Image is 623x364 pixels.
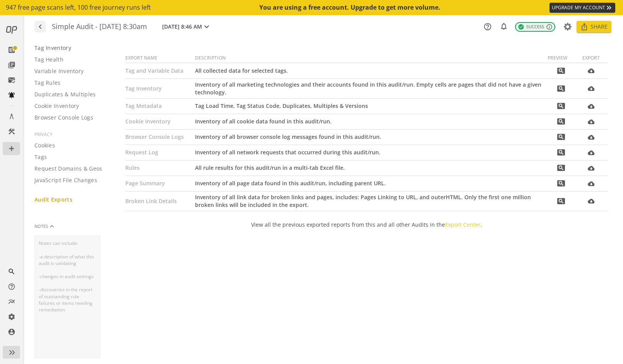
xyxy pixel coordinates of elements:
mat-icon: add [8,145,15,152]
span: PRIVACY [34,131,110,138]
mat-icon: search [557,165,565,171]
span: 947 free page scans left, 100 free journey runs left [6,3,151,12]
td: Page Summary [125,176,195,191]
mat-icon: help_outline [8,283,15,291]
mat-icon: help_outline [483,22,492,31]
th: PREVIEW [548,51,575,63]
th: DESCRIPTION [195,51,548,63]
mat-icon: notifications_none [500,22,507,30]
td: Inventory of all page data found in this audit/run, including parent URL. [195,176,548,191]
span: Variable Inventory [34,67,84,75]
mat-icon: cloud_download_filled [588,134,594,140]
td: Cookie Inventory [125,114,195,129]
td: Inventory of all browser console log messages found in this audit/run. [195,129,548,145]
mat-icon: search [8,268,15,275]
td: Inventory of all link data for broken links and pages, includes: Pages Linking to URL, and outerH... [195,191,548,211]
button: [DATE] 8:46 AM [161,22,213,32]
mat-icon: keyboard_double_arrow_right [605,4,613,12]
span: Tag Inventory [34,44,71,52]
mat-icon: search [557,118,565,125]
span: JavaScript File Changes [34,176,97,184]
span: Success [518,24,544,30]
td: Request Log [125,145,195,160]
mat-icon: ios_share [580,23,588,31]
mat-icon: cloud_download_filled [588,165,594,171]
mat-icon: cloud_download_filled [588,118,594,125]
td: Browser Console Logs [125,129,195,145]
td: Inventory of all marketing technologies and their accounts found in this audit/run. Empty cells a... [195,79,548,98]
span: Audit Exports [34,196,72,203]
span: Cookies [34,142,55,149]
span: Request Domains & Geos [34,165,103,173]
mat-icon: check_circle [518,24,524,30]
mat-icon: cloud_download_filled [588,149,594,156]
td: All rule results for this audit/run in a multi-tab Excel file. [195,160,548,176]
td: Rules [125,160,195,176]
mat-icon: search [557,68,565,74]
mat-icon: account_circle [8,328,15,336]
div: EXPORT NAME [125,55,189,61]
a: UPGRADE MY ACCOUNT [549,3,615,13]
span: Cookie Inventory [34,102,79,110]
td: Tag Load Time, Tag Status Code, Duplicates, Multiples & Versions [195,98,548,114]
span: Share [590,20,608,34]
th: EXPORT [575,51,608,63]
span: Tags [34,153,47,161]
mat-icon: search [557,149,565,156]
mat-icon: list_alt [8,46,15,54]
mat-icon: construction [8,128,15,135]
mat-icon: search [557,85,565,92]
div: EXPORT NAME [125,55,157,61]
span: Tag Health [34,56,63,63]
span: Duplicates & Multiples [34,91,96,98]
a: Export Center [445,221,481,229]
mat-icon: search [557,180,565,186]
mat-icon: search [557,198,565,204]
mat-icon: keyboard_arrow_up [48,222,56,230]
td: Tag and Variable Data [125,63,195,79]
mat-icon: info_outline [546,24,553,30]
mat-icon: multiline_chart [8,298,15,306]
td: Inventory of all cookie data found in this audit/run. [195,114,548,129]
mat-icon: navigate_before [36,22,44,31]
td: Broken Link Details [125,191,195,211]
td: All collected data for selected tags. [195,63,548,79]
mat-icon: cloud_download_filled [588,198,594,204]
td: Inventory of all network requests that occurred during this audit/run. [195,145,548,160]
mat-icon: cloud_download_filled [588,180,594,187]
mat-icon: cloud_download_filled [588,67,594,74]
mat-icon: search [557,134,565,140]
mat-icon: cloud_download_filled [588,85,594,92]
td: Tag Metadata [125,98,195,114]
mat-icon: expand_more [202,22,211,31]
h1: Simple Audit - 20 August 2025 | 8:30am [52,23,147,31]
span: Tag Rules [34,79,61,87]
mat-icon: search [557,103,565,109]
mat-icon: mark_email_read [8,76,15,84]
button: Share [577,21,611,32]
mat-icon: library_books [8,61,15,69]
span: [DATE] 8:46 AM [162,23,202,31]
mat-icon: architecture [8,113,15,120]
span: Browser Console Logs [34,114,93,121]
td: Tag Inventory [125,79,195,98]
button: NOTES [34,217,56,236]
mat-icon: cloud_download_filled [588,103,594,109]
div: You are using a free account. Upgrade to get more volume. [259,3,441,12]
mat-icon: settings [8,313,15,321]
mat-icon: notifications_active [8,91,15,99]
div: View all the previous exported reports from this and all other Audits in the . [125,221,608,229]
